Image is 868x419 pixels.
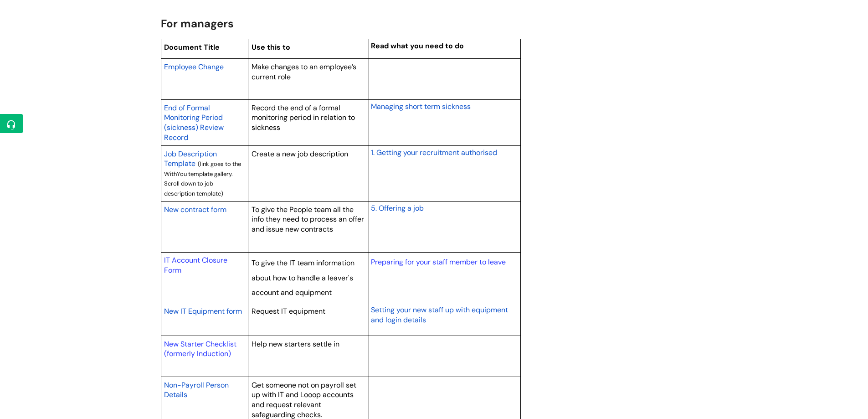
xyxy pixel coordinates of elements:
span: (link goes to the WithYou template gallery. Scroll down to job description template) [164,160,241,197]
span: Setting your new staff up with equipment and login details [371,305,508,325]
span: Create a new job description [252,149,348,159]
span: Help new starters settle in [252,339,339,349]
a: Job Description Template [164,148,217,169]
a: 5. Offering a job [371,202,424,213]
a: Managing short term sickness [371,101,471,112]
span: Employee Change [164,62,224,72]
span: To give the People team all the info they need to process an offer and issue new contracts [252,205,364,234]
span: Job Description Template [164,149,217,169]
span: For managers [161,16,234,31]
a: Employee Change [164,61,224,72]
a: New contract form [164,204,226,215]
a: Setting your new staff up with equipment and login details [371,304,508,325]
span: Request IT equipment [252,306,325,316]
span: New IT Equipment form [164,306,242,316]
span: To give the IT team information about how to handle a leaver's account and equipment [252,258,354,297]
a: Preparing for your staff member to leave [371,257,506,267]
span: 1. Getting your recruitment authorised [371,148,497,157]
a: New Starter Checklist (formerly Induction) [164,339,236,359]
span: End of Formal Monitoring Period (sickness) Review Record [164,103,224,142]
span: Read what you need to do [371,41,464,51]
a: IT Account Closure Form [164,255,227,275]
span: 5. Offering a job [371,203,424,213]
span: Document Title [164,42,220,52]
span: Use this to [252,42,290,52]
span: Non-Payroll Person Details [164,380,229,400]
span: Make changes to an employee’s current role [252,62,356,82]
span: Managing short term sickness [371,102,471,111]
a: Non-Payroll Person Details [164,379,229,400]
span: Record the end of a formal monitoring period in relation to sickness [252,103,355,132]
a: New IT Equipment form [164,305,242,316]
span: New contract form [164,205,226,214]
a: 1. Getting your recruitment authorised [371,147,497,158]
a: End of Formal Monitoring Period (sickness) Review Record [164,102,224,143]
